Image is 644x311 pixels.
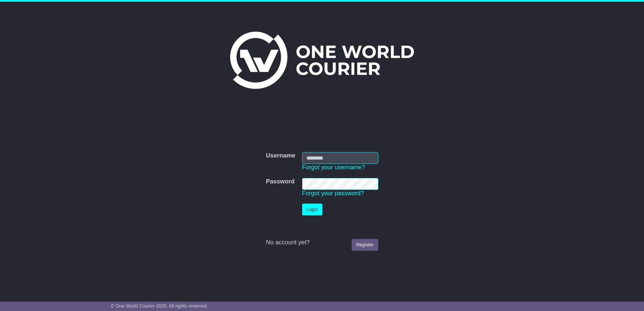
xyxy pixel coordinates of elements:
img: One World [230,32,414,89]
a: Forgot your password? [302,190,364,197]
a: Register [352,239,378,251]
a: Forgot your username? [302,164,365,171]
span: © One World Courier 2025. All rights reserved. [111,303,208,309]
label: Username [266,152,295,160]
button: Login [302,204,322,215]
label: Password [266,178,294,185]
div: No account yet? [266,239,378,246]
